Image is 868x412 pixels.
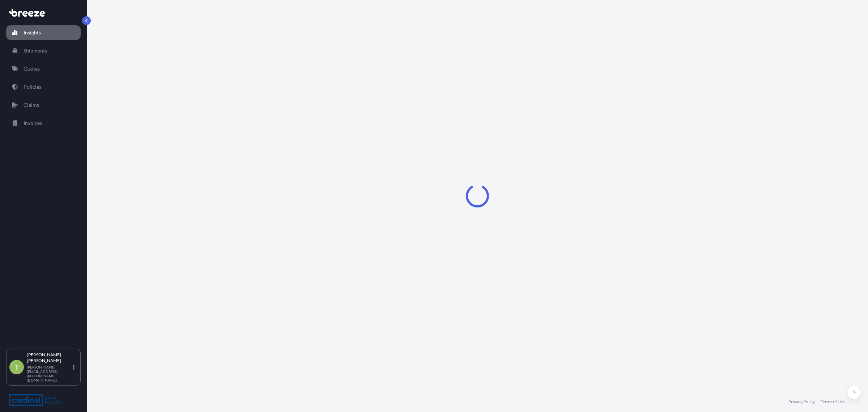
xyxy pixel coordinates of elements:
[24,47,47,54] p: Shipments
[788,399,815,405] a: Privacy Policy
[24,65,40,72] p: Quotes
[27,352,72,363] p: [PERSON_NAME] [PERSON_NAME]
[27,365,72,382] p: [PERSON_NAME][EMAIL_ADDRESS][PERSON_NAME][DOMAIN_NAME]
[6,80,81,94] a: Policies
[24,119,42,127] p: Invoices
[24,29,41,36] p: Insights
[821,399,845,405] a: Terms of Use
[6,116,81,130] a: Invoices
[6,25,81,40] a: Insights
[6,43,81,58] a: Shipments
[24,101,39,109] p: Claims
[6,62,81,76] a: Quotes
[15,363,19,371] span: T
[24,83,41,91] p: Policies
[9,394,61,406] img: organization-logo
[6,98,81,112] a: Claims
